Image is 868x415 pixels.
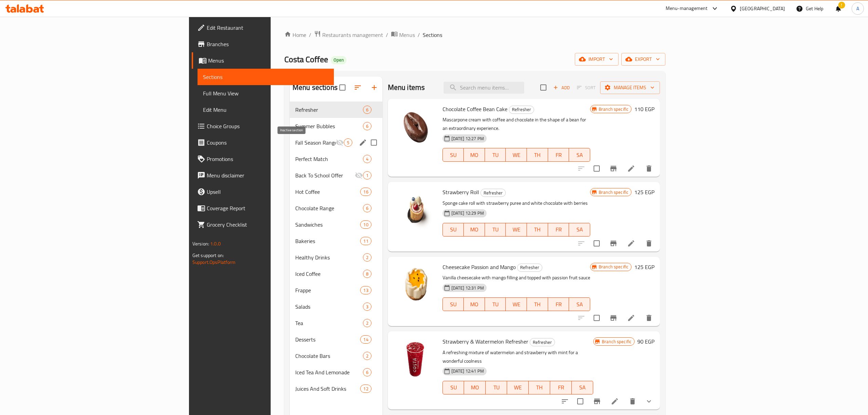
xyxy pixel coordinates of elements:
[589,236,604,251] span: Select to update
[641,310,657,326] button: delete
[344,138,352,147] div: items
[363,156,371,162] span: 4
[605,235,622,252] button: Branch-specific-item
[506,297,527,311] button: WE
[443,262,516,272] span: Cheesecake Passion and Mango
[361,386,371,392] span: 12
[527,297,548,311] button: TH
[550,381,572,394] button: FR
[589,311,604,325] span: Select to update
[363,204,371,212] div: items
[443,199,590,207] p: Sponge cake roll with strawberry puree and white chocolate with berries
[295,138,336,147] span: Fall Season Range
[363,172,371,179] span: 1
[207,220,328,229] span: Grocery Checklist
[510,383,526,392] span: WE
[290,99,382,400] nav: Menu sections
[553,383,569,392] span: FR
[363,123,371,130] span: 6
[295,303,363,311] span: Salads
[443,273,590,282] p: Vanilla cheesecake with mango filling and topped with passion fruit sauce
[386,31,388,39] li: /
[467,383,483,392] span: MO
[295,253,363,262] span: Healthy Drinks
[295,352,363,360] span: Chocolate Bars
[641,393,657,410] button: show more
[485,223,506,237] button: TU
[624,393,641,410] button: delete
[393,187,437,231] img: Strawberry Roll
[290,380,382,397] div: Juices And Soft Drinks12
[488,150,503,160] span: TU
[363,106,371,114] div: items
[290,184,382,200] div: Hot Coffee16
[192,258,236,267] a: Support.OpsPlatform
[569,223,590,237] button: SA
[485,148,506,162] button: TU
[589,393,605,410] button: Branch-specific-item
[627,314,635,322] a: Edit menu item
[207,138,328,147] span: Coupons
[361,189,371,195] span: 16
[509,106,534,113] span: Refresher
[363,353,371,359] span: 2
[361,336,371,343] span: 14
[295,155,363,163] span: Perfect Match
[517,264,542,271] span: Refresher
[192,19,334,36] a: Edit Restaurant
[637,337,654,346] h6: 90 EGP
[488,383,504,392] span: TU
[645,397,653,405] svg: Show Choices
[557,393,573,410] button: sort-choices
[506,223,527,237] button: WE
[361,287,371,294] span: 13
[627,55,660,64] span: export
[443,104,507,114] span: Chocolate Coffee Bean Cake
[361,238,371,244] span: 11
[207,204,328,212] span: Coverage Report
[192,167,334,184] a: Menu disclaimer
[627,164,635,173] a: Edit menu item
[208,56,328,65] span: Menus
[508,225,524,235] span: WE
[572,381,593,394] button: SA
[363,205,371,212] span: 6
[360,188,371,196] div: items
[488,299,503,309] span: TU
[531,383,547,392] span: TH
[393,104,437,148] img: Chocolate Coffee Bean Cake
[449,368,487,374] span: [DATE] 12:41 PM
[634,104,654,114] h6: 110 EGP
[552,84,571,92] span: Add
[295,188,361,196] div: Hot Coffee
[464,148,485,162] button: MO
[360,220,371,229] div: items
[423,31,442,39] span: Sections
[203,73,328,81] span: Sections
[589,161,604,176] span: Select to update
[295,220,361,229] div: Sandwiches
[360,335,371,344] div: items
[295,106,363,114] div: Refresher
[606,83,654,92] span: Manage items
[634,262,654,272] h6: 125 EGP
[572,82,600,93] span: Select section first
[363,369,371,376] span: 6
[569,148,590,162] button: SA
[290,233,382,249] div: Bakeries11
[485,297,506,311] button: TU
[551,299,567,309] span: FR
[290,118,382,134] div: Summer Bubbles6
[530,338,555,346] div: Refresher
[363,303,371,311] div: items
[527,223,548,237] button: TH
[366,79,382,96] button: Add section
[331,57,347,63] span: Open
[393,337,437,380] img: Strawberry & Watermelon Refresher
[192,118,334,134] a: Choice Groups
[207,122,328,130] span: Choice Groups
[295,368,363,376] span: Iced Tea And Lemonade
[388,82,425,93] h2: Menu items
